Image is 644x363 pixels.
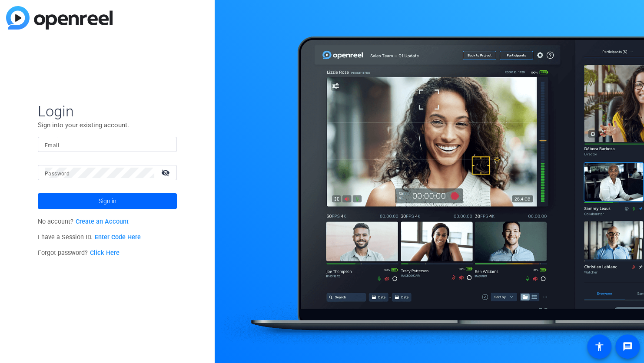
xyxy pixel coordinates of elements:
p: Sign into your existing account. [38,120,177,130]
mat-icon: message [622,341,633,352]
a: Click Here [90,249,120,257]
span: I have a Session ID. [38,234,141,241]
span: Sign in [99,190,116,212]
span: Forgot password? [38,249,120,257]
button: Sign in [38,193,177,209]
a: Create an Account [76,218,129,225]
mat-icon: visibility_off [156,166,177,179]
span: No account? [38,218,129,225]
span: Login [38,102,177,120]
mat-icon: accessibility [594,341,604,352]
mat-label: Password [45,171,70,177]
img: blue-gradient.svg [6,6,113,30]
a: Enter Code Here [95,234,141,241]
input: Enter Email Address [45,139,170,150]
mat-label: Email [45,142,59,148]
